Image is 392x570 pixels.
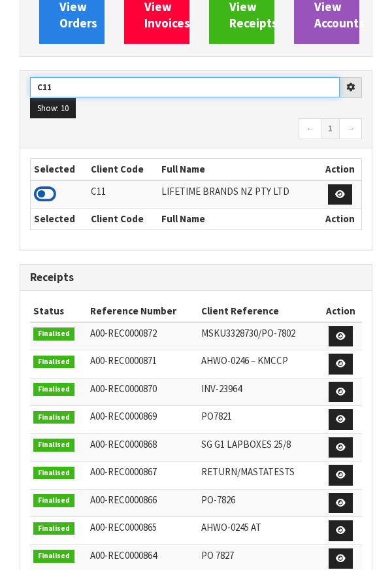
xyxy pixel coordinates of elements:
th: Status [30,301,87,322]
span: A00-REC0000865 [90,521,157,533]
span: A00-REC0000871 [90,354,157,367]
a: → [339,118,362,139]
span: A00-REC0000868 [90,438,157,450]
span: AHWO-0246 – KMCCP [201,354,288,367]
span: PO7821 [201,410,232,422]
span: Finalised [33,494,74,507]
span: Finalised [33,383,74,396]
span: SG G1 LAPBOXES 25/8 [201,438,291,450]
th: Client Code [88,159,158,180]
span: PO 7827 [201,549,234,562]
span: A00-REC0000867 [90,465,157,478]
span: INV-23964 [201,382,242,395]
span: Finalised [33,550,74,563]
span: AHWO-0245 AT [201,521,261,533]
span: A00-REC0000864 [90,549,157,562]
span: Finalised [33,467,74,480]
input: Search clients [30,77,340,97]
th: Full Name [158,159,318,180]
span: A00-REC0000869 [90,410,157,422]
span: Finalised [33,522,74,535]
button: Show: 10 [30,98,76,119]
span: PO-7826 [201,494,235,506]
th: Reference Number [87,301,198,322]
th: Action [318,159,361,180]
a: ← [299,118,321,139]
th: Selected [31,209,88,229]
td: LIFETIME BRANDS NZ PTY LTD [158,180,318,209]
th: Selected [31,159,88,180]
span: A00-REC0000870 [90,382,157,395]
h3: Receipts [30,271,362,284]
span: MSKU3328730/PO-7802 [201,327,295,339]
span: A00-REC0000872 [90,327,157,339]
th: Client Code [88,209,158,229]
span: Finalised [33,327,74,341]
span: Finalised [33,411,74,424]
th: Full Name [158,209,318,229]
th: Client Reference [198,301,319,322]
th: Action [319,301,362,322]
th: Action [318,209,361,229]
span: Finalised [33,439,74,452]
span: A00-REC0000866 [90,494,157,506]
span: RETURN/MASTATESTS [201,465,295,478]
span: Finalised [33,356,74,369]
nav: Page navigation [30,118,362,141]
a: 1 [321,118,340,139]
td: C11 [88,180,158,209]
